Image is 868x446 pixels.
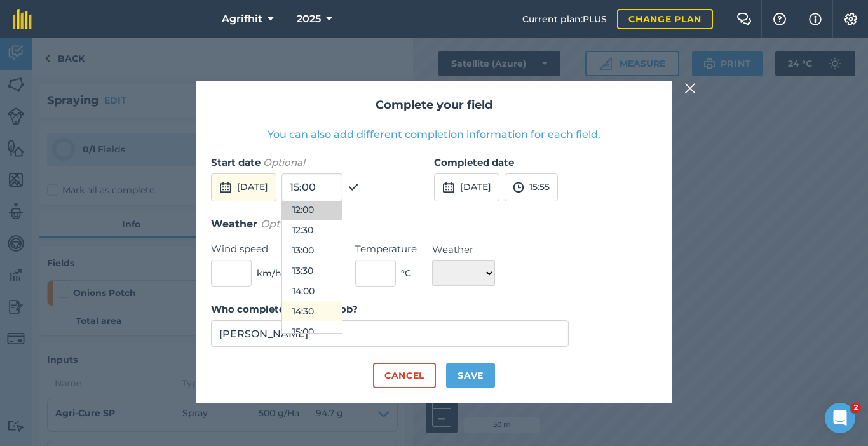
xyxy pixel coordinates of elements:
[348,180,359,195] img: svg+xml;base64,PHN2ZyB4bWxucz0iaHR0cDovL3d3dy53My5vcmcvMjAwMC9zdmciIHdpZHRoPSIxOCIgaGVpZ2h0PSIyNC...
[446,363,495,388] button: Save
[736,13,752,25] img: Two speech bubbles overlapping with the left bubble in the forefront
[211,156,261,168] strong: Start date
[355,241,417,257] label: Temperature
[297,11,321,27] span: 2025
[684,81,696,96] img: svg+xml;base64,PHN2ZyB4bWxucz0iaHR0cDovL3d3dy53My5vcmcvMjAwMC9zdmciIHdpZHRoPSIyMiIgaGVpZ2h0PSIzMC...
[282,281,342,301] button: 14:00
[282,260,342,281] button: 13:30
[211,173,276,201] button: [DATE]
[282,321,342,342] button: 15:00
[211,241,281,257] label: Wind speed
[434,173,499,201] button: [DATE]
[211,96,657,114] h2: Complete your field
[772,13,787,25] img: A question mark icon
[513,180,524,195] img: svg+xml;base64,PD94bWwgdmVyc2lvbj0iMS4wIiBlbmNvZGluZz0idXRmLTgiPz4KPCEtLSBHZW5lcmF0b3I6IEFkb2JlIE...
[282,301,342,321] button: 14:30
[401,266,411,280] span: ° C
[282,240,342,260] button: 13:00
[261,218,305,230] em: Optional
[851,403,861,413] span: 2
[442,180,455,195] img: svg+xml;base64,PD94bWwgdmVyc2lvbj0iMS4wIiBlbmNvZGluZz0idXRmLTgiPz4KPCEtLSBHZW5lcmF0b3I6IEFkb2JlIE...
[222,11,262,27] span: Agrifhit
[825,403,855,433] iframe: Intercom live chat
[522,12,607,26] span: Current plan : PLUS
[617,9,713,29] a: Change plan
[211,303,358,315] strong: Who completed the field job?
[434,156,514,168] strong: Completed date
[373,363,436,388] button: Cancel
[809,11,822,27] img: svg+xml;base64,PHN2ZyB4bWxucz0iaHR0cDovL3d3dy53My5vcmcvMjAwMC9zdmciIHdpZHRoPSIxNyIgaGVpZ2h0PSIxNy...
[219,180,232,195] img: svg+xml;base64,PD94bWwgdmVyc2lvbj0iMS4wIiBlbmNvZGluZz0idXRmLTgiPz4KPCEtLSBHZW5lcmF0b3I6IEFkb2JlIE...
[257,266,281,280] span: km/h
[282,199,342,220] button: 12:00
[268,127,600,142] button: You can also add different completion information for each field.
[505,173,558,201] button: 15:55
[211,216,657,233] h3: Weather
[432,242,495,257] label: Weather
[282,220,342,240] button: 12:30
[13,9,32,29] img: fieldmargin Logo
[843,13,858,25] img: A cog icon
[263,156,305,168] em: Optional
